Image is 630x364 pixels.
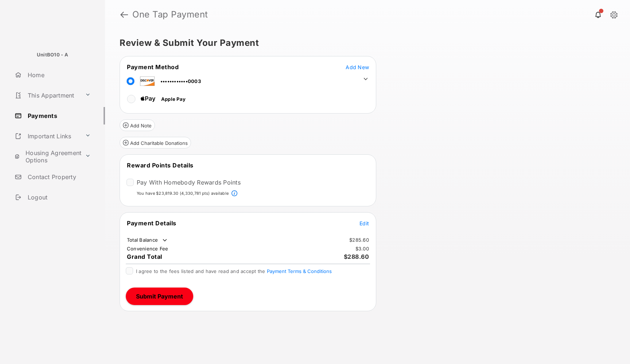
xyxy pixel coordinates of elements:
[12,66,105,84] a: Home
[344,253,369,260] span: $288.60
[359,220,369,226] span: Edit
[12,107,105,124] a: Payments
[12,87,82,104] a: This Appartment
[160,78,201,84] span: ••••••••••••0003
[267,268,332,274] button: I agree to the fees listed and have read and accept the
[12,168,105,186] a: Contact Property
[346,64,369,70] span: Add New
[12,127,82,145] a: Important Links
[161,96,186,102] span: Apple Pay
[126,288,193,305] button: Submit Payment
[12,189,105,206] a: Logout
[127,219,176,227] span: Payment Details
[120,39,610,47] h5: Review & Submit Your Payment
[37,51,68,59] p: UnitBO10 - A
[127,162,194,169] span: Reward Points Details
[349,237,369,243] td: $285.60
[120,119,155,131] button: Add Note
[127,237,168,244] td: Total Balance
[127,245,169,252] td: Convenience Fee
[137,190,229,197] p: You have $23,819.30 (4,330,781 pts) available
[137,179,241,186] label: Pay With Homebody Rewards Points
[12,148,82,165] a: Housing Agreement Options
[355,245,369,252] td: $3.00
[136,268,332,274] span: I agree to the fees listed and have read and accept the
[120,137,191,149] button: Add Charitable Donations
[132,10,208,19] strong: One Tap Payment
[359,219,369,227] button: Edit
[127,253,162,260] span: Grand Total
[346,63,369,71] button: Add New
[127,63,179,71] span: Payment Method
